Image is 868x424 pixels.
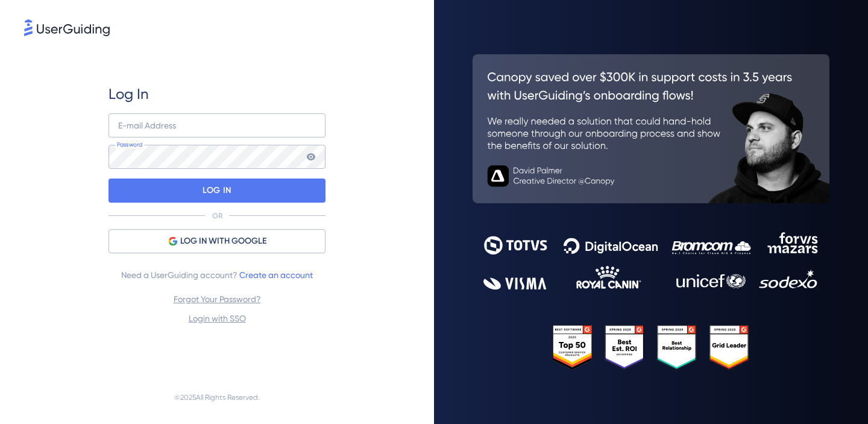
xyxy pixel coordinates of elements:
[24,19,110,36] img: 8faab4ba6bc7696a72372aa768b0286c.svg
[174,390,260,405] span: © 2025 All Rights Reserved.
[121,268,313,282] span: Need a UserGuiding account?
[239,270,313,280] a: Create an account
[174,294,261,304] a: Forgot Your Password?
[473,54,829,204] img: 26c0aa7c25a843aed4baddd2b5e0fa68.svg
[483,232,819,290] img: 9302ce2ac39453076f5bc0f2f2ca889b.svg
[108,113,325,138] input: example@company.com
[212,211,222,221] p: OR
[203,181,231,200] p: LOG IN
[553,325,749,370] img: 25303e33045975176eb484905ab012ff.svg
[180,234,266,248] span: LOG IN WITH GOOGLE
[189,314,246,323] a: Login with SSO
[108,84,149,104] span: Log In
